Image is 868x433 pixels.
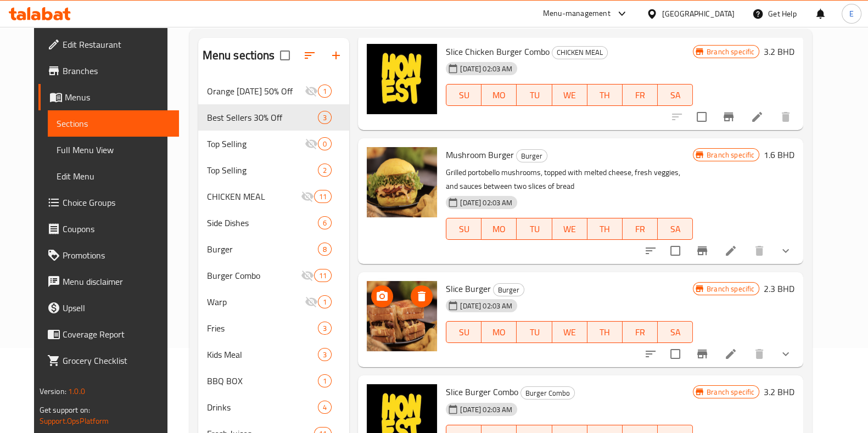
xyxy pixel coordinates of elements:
[318,243,332,256] div: items
[446,43,550,60] span: Slice Chicken Burger Combo
[658,218,693,240] button: SA
[637,341,664,367] button: sort-choices
[517,84,552,106] button: TU
[493,283,524,296] div: Burger
[521,387,574,400] span: Burger Combo
[38,295,179,321] a: Upsell
[207,216,318,229] span: Side Dishes
[592,87,618,103] span: TH
[63,64,170,77] span: Branches
[516,149,547,162] div: Burger
[318,111,332,124] div: items
[486,221,512,237] span: MO
[451,87,477,103] span: SU
[446,166,693,193] p: Grilled portobello mushrooms, topped with melted cheese, fresh veggies, and sauces between two sl...
[543,7,611,20] div: Menu-management
[207,269,301,282] span: Burger Combo
[746,238,772,264] button: delete
[627,324,653,340] span: FR
[318,165,331,176] span: 2
[446,218,481,240] button: SU
[207,295,305,308] div: Warp
[779,347,792,361] svg: Show Choices
[662,221,688,237] span: SA
[318,323,331,334] span: 3
[57,117,170,130] span: Sections
[207,374,318,387] span: BBQ BOX
[764,384,794,400] h6: 3.2 BHD
[273,44,296,67] span: Select all sections
[456,198,517,208] span: [DATE] 02:03 AM
[517,218,552,240] button: TU
[63,275,170,288] span: Menu disclaimer
[318,401,332,414] div: items
[779,244,792,257] svg: Show Choices
[63,328,170,341] span: Coverage Report
[305,137,318,150] svg: Inactive section
[318,216,332,229] div: items
[198,210,350,236] div: Side Dishes6
[318,137,332,150] div: items
[623,218,658,240] button: FR
[486,324,512,340] span: MO
[318,376,331,386] span: 1
[367,281,437,351] img: Slice Burger
[301,269,314,282] svg: Inactive section
[367,44,437,114] img: Slice Chicken Burger Combo
[38,216,179,242] a: Coupons
[198,315,350,341] div: Fries3
[318,322,332,335] div: items
[764,44,794,59] h6: 3.2 BHD
[198,368,350,394] div: BBQ BOX1
[662,324,688,340] span: SA
[207,137,305,150] span: Top Selling
[552,321,587,343] button: WE
[517,150,547,162] span: Burger
[764,147,794,162] h6: 1.6 BHD
[715,104,742,130] button: Branch-specific-item
[63,249,170,262] span: Promotions
[662,87,688,103] span: SA
[318,86,331,97] span: 1
[517,321,552,343] button: TU
[552,46,608,59] div: CHICKEN MEAL
[557,221,583,237] span: WE
[702,150,759,160] span: Branch specific
[318,348,332,361] div: items
[318,244,331,255] span: 8
[63,354,170,367] span: Grocery Checklist
[520,386,575,400] div: Burger Combo
[451,324,477,340] span: SU
[198,78,350,104] div: Orange [DATE] 50% Off1
[481,218,517,240] button: MO
[664,239,687,262] span: Select to update
[318,402,331,413] span: 4
[207,322,318,335] span: Fries
[207,243,318,256] span: Burger
[207,164,318,177] span: Top Selling
[481,321,517,343] button: MO
[724,347,737,361] a: Edit menu item
[38,31,179,58] a: Edit Restaurant
[658,321,693,343] button: SA
[521,221,547,237] span: TU
[38,189,179,216] a: Choice Groups
[198,183,350,210] div: CHICKEN MEAL11
[198,289,350,315] div: Warp1
[48,110,179,137] a: Sections
[318,218,331,228] span: 6
[371,285,393,307] button: upload picture
[40,384,66,398] span: Version:
[557,324,583,340] span: WE
[367,147,437,217] img: Mushroom Burger
[198,341,350,368] div: Kids Meal3
[315,192,331,202] span: 11
[63,222,170,235] span: Coupons
[198,131,350,157] div: Top Selling0
[38,84,179,110] a: Menus
[318,113,331,123] span: 3
[318,164,332,177] div: items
